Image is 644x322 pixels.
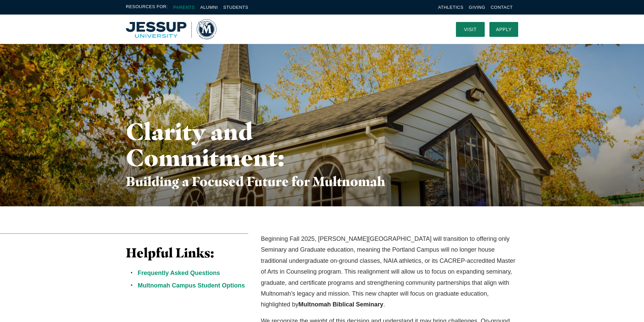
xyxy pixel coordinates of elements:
[138,270,220,276] a: Frequently Asked Questions
[126,245,248,261] h3: Helpful Links:
[126,118,282,170] h1: Clarity and Commitment:
[456,22,485,37] a: Visit
[469,5,485,10] a: Giving
[126,19,216,40] img: Multnomah University Logo
[173,5,195,10] a: Parents
[200,5,218,10] a: Alumni
[126,19,216,40] a: Home
[223,5,248,10] a: Students
[438,5,463,10] a: Athletics
[298,301,383,308] strong: Multnomah Biblical Seminary
[126,3,168,11] span: Resources For:
[261,233,518,310] p: Beginning Fall 2025, [PERSON_NAME][GEOGRAPHIC_DATA] will transition to offering only Seminary and...
[126,174,387,189] h3: Building a Focused Future for Multnomah
[489,22,518,37] a: Apply
[138,282,245,289] a: Multnomah Campus Student Options
[491,5,513,10] a: Contact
